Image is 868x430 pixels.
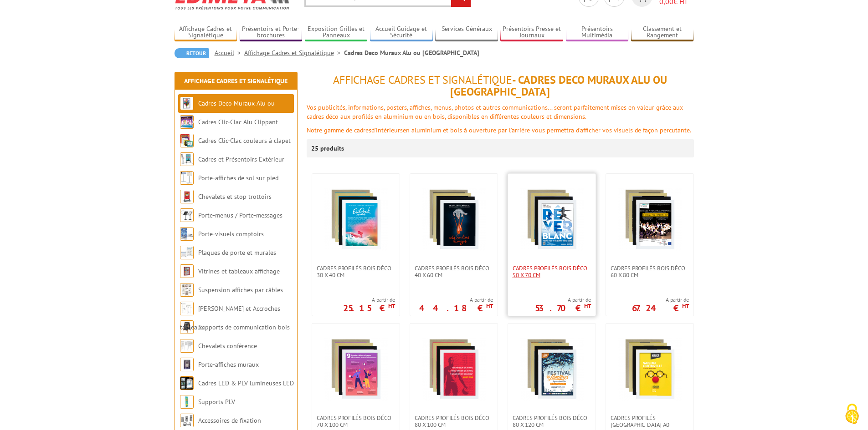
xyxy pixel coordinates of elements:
[422,337,486,401] img: Cadres Profilés Bois Déco 80 x 100 cm
[535,296,591,304] span: A partir de
[307,126,371,134] font: Notre gamme de cadres
[198,286,283,294] a: Suspension affiches par câbles
[311,139,345,157] p: 25 produits
[198,248,276,257] a: Plaques de porte et murales
[500,25,563,40] a: Présentoirs Presse et Journaux
[305,25,368,40] a: Exposition Grilles et Panneaux
[422,187,486,251] img: Cadres Profilés Bois Déco 40 x 60 cm
[370,25,433,40] a: Accueil Guidage et Sécurité
[513,265,591,278] span: Cadres Profilés Bois Déco 50 x 70 cm
[410,415,498,428] a: Cadres Profilés Bois Déco 80 x 100 cm
[180,227,194,241] img: Porte-visuels comptoirs
[535,305,591,311] p: 53.70 €
[244,49,344,57] a: Affichage Cadres et Signalétique
[312,415,400,428] a: Cadres Profilés Bois Déco 70 x 100 cm
[180,414,194,427] img: Accessoires de fixation
[198,416,261,425] a: Accessoires de fixation
[180,395,194,409] img: Supports PLV
[180,134,194,147] img: Cadres Clic-Clac couleurs à clapet
[175,48,209,58] a: Retour
[618,337,682,401] img: Cadres Profilés Bois Déco A0
[198,211,282,219] a: Porte-menus / Porte-messages
[198,379,294,387] a: Cadres LED & PLV lumineuses LED
[415,265,493,278] span: Cadres Profilés Bois Déco 40 x 60 cm
[324,187,388,251] img: Cadres Profilés Bois Déco 30 x 40 cm
[180,190,194,203] img: Chevalets et stop trottoirs
[388,302,395,310] sup: HT
[410,265,498,278] a: Cadres Profilés Bois Déco 40 x 60 cm
[180,171,194,185] img: Porte-affiches de sol sur pied
[344,48,479,57] li: Cadres Deco Muraux Alu ou [GEOGRAPHIC_DATA]
[343,305,395,311] p: 25.15 €
[312,265,400,278] a: Cadres Profilés Bois Déco 30 x 40 cm
[836,399,868,430] button: Cookies (fenêtre modale)
[520,337,584,401] img: Cadres Profilés Bois Déco 80 x 120 cm
[317,265,395,278] span: Cadres Profilés Bois Déco 30 x 40 cm
[198,230,264,238] a: Porte-visuels comptoirs
[371,126,403,134] font: d'intérieurs
[419,305,493,311] p: 44.18 €
[198,155,284,163] a: Cadres et Présentoirs Extérieur
[180,302,194,315] img: Cimaises et Accroches tableaux
[198,192,272,201] a: Chevalets et stop trottoirs
[508,415,596,428] a: Cadres Profilés Bois Déco 80 x 120 cm
[184,77,288,85] a: Affichage Cadres et Signalétique
[324,337,388,401] img: Cadres Profilés Bois Déco 70 x 100 cm
[180,208,194,222] img: Porte-menus / Porte-messages
[198,342,257,350] a: Chevalets conférence
[520,187,584,251] img: Cadres Profilés Bois Déco 50 x 70 cm
[611,265,689,278] span: Cadres Profilés Bois Déco 60 x 80 cm
[198,360,259,369] a: Porte-affiches muraux
[618,187,682,251] img: Cadres Profilés Bois Déco 60 x 80 cm
[180,376,194,390] img: Cadres LED & PLV lumineuses LED
[180,96,194,110] img: Cadres Deco Muraux Alu ou Bois
[180,339,194,353] img: Chevalets conférence
[180,264,194,278] img: Vitrines et tableaux affichage
[435,25,498,40] a: Services Généraux
[240,25,303,40] a: Présentoirs et Porte-brochures
[631,25,694,40] a: Classement et Rangement
[198,398,235,406] a: Supports PLV
[606,265,693,278] a: Cadres Profilés Bois Déco 60 x 80 cm
[419,296,493,304] span: A partir de
[175,25,237,40] a: Affichage Cadres et Signalétique
[566,25,629,40] a: Présentoirs Multimédia
[307,103,683,121] font: Vos publicités, informations, posters, affiches, menus, photos et autres communications... seront...
[632,305,689,311] p: 67.24 €
[584,302,591,310] sup: HT
[611,415,689,428] span: Cadres Profilés [GEOGRAPHIC_DATA] A0
[403,126,691,134] font: en aluminium et bois à ouverture par l'arrière vous permettra d’afficher vos visuels de façon per...
[513,415,591,428] span: Cadres Profilés Bois Déco 80 x 120 cm
[180,283,194,297] img: Suspension affiches par câbles
[508,265,596,278] a: Cadres Profilés Bois Déco 50 x 70 cm
[198,267,280,275] a: Vitrines et tableaux affichage
[180,99,275,126] a: Cadres Deco Muraux Alu ou [GEOGRAPHIC_DATA]
[198,118,278,126] a: Cadres Clic-Clac Alu Clippant
[180,246,194,259] img: Plaques de porte et murales
[198,137,291,145] a: Cadres Clic-Clac couleurs à clapet
[632,296,689,304] span: A partir de
[317,415,395,428] span: Cadres Profilés Bois Déco 70 x 100 cm
[307,74,694,98] h1: - Cadres Deco Muraux Alu ou [GEOGRAPHIC_DATA]
[215,49,244,57] a: Accueil
[333,73,512,87] span: Affichage Cadres et Signalétique
[606,415,693,428] a: Cadres Profilés [GEOGRAPHIC_DATA] A0
[682,302,689,310] sup: HT
[841,403,863,425] img: Cookies (fenêtre modale)
[180,152,194,166] img: Cadres et Présentoirs Extérieur
[343,296,395,304] span: A partir de
[486,302,493,310] sup: HT
[180,358,194,371] img: Porte-affiches muraux
[198,174,278,182] a: Porte-affiches de sol sur pied
[180,304,280,331] a: [PERSON_NAME] et Accroches tableaux
[415,415,493,428] span: Cadres Profilés Bois Déco 80 x 100 cm
[198,323,290,331] a: Supports de communication bois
